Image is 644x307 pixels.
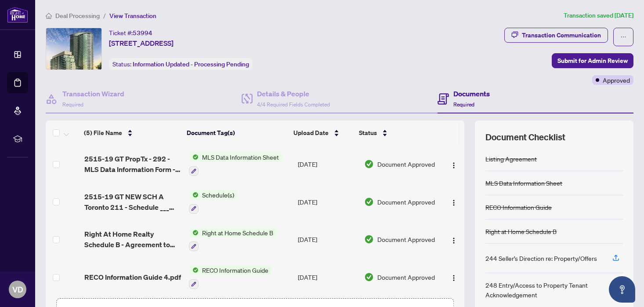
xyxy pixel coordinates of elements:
[109,28,152,38] div: Ticket #:
[453,88,490,99] h4: Documents
[564,11,633,21] article: Transaction saved [DATE]
[12,283,23,296] span: VD
[485,178,562,188] div: MLS Data Information Sheet
[189,190,238,214] button: Status IconSchedule(s)
[453,101,474,108] span: Required
[257,101,330,108] span: 4/4 Required Fields Completed
[294,221,361,259] td: [DATE]
[447,270,461,284] button: Logo
[377,159,435,169] span: Document Approved
[189,190,199,200] img: Status Icon
[355,121,435,145] th: Status
[377,234,435,244] span: Document Approved
[199,228,277,238] span: Right at Home Schedule B
[103,11,106,21] li: /
[450,162,457,169] img: Logo
[450,274,457,281] img: Logo
[293,128,329,138] span: Upload Date
[199,152,282,162] span: MLS Data Information Sheet
[364,234,374,244] img: Document Status
[485,131,565,143] span: Document Checklist
[109,38,174,48] span: [STREET_ADDRESS]
[603,75,630,85] span: Approved
[485,227,557,236] div: Right at Home Schedule B
[359,128,377,138] span: Status
[447,195,461,209] button: Logo
[257,88,330,99] h4: Details & People
[199,265,272,275] span: RECO Information Guide
[364,159,374,169] img: Document Status
[55,12,100,20] span: Deal Processing
[46,28,101,69] img: IMG-C12415848_1.jpg
[189,265,272,289] button: Status IconRECO Information Guide
[364,197,374,207] img: Document Status
[84,191,182,212] span: 2515-19 GT NEW SCH A Toronto 211 - Schedule ___ Listing Agreement Authority to Offer for Lease 1.pdf
[84,128,122,138] span: (5) File Name
[183,121,290,145] th: Document Tag(s)
[199,190,238,200] span: Schedule(s)
[109,12,156,20] span: View Transaction
[84,272,181,282] span: RECO Information Guide 4.pdf
[46,13,52,19] span: home
[447,157,461,171] button: Logo
[522,28,601,42] div: Transaction Communication
[609,276,635,303] button: Open asap
[447,232,461,246] button: Logo
[133,29,152,37] span: 53994
[377,272,435,282] span: Document Approved
[189,152,199,162] img: Status Icon
[7,7,28,23] img: logo
[364,272,374,282] img: Document Status
[62,101,83,108] span: Required
[62,88,124,99] h4: Transaction Wizard
[290,121,355,145] th: Upload Date
[504,28,608,43] button: Transaction Communication
[552,53,633,68] button: Submit for Admin Review
[294,258,361,296] td: [DATE]
[189,228,277,252] button: Status IconRight at Home Schedule B
[485,202,552,212] div: RECO Information Guide
[450,237,457,244] img: Logo
[620,34,626,40] span: ellipsis
[109,58,253,70] div: Status:
[80,121,183,145] th: (5) File Name
[133,60,249,68] span: Information Updated - Processing Pending
[294,145,361,183] td: [DATE]
[84,153,182,175] span: 2515-19 GT PropTx - 292 - MLS Data Information Form - Condo_Co-op_Co-Ownership_Time Share - Lease...
[557,54,628,68] span: Submit for Admin Review
[485,253,597,263] div: 244 Seller’s Direction re: Property/Offers
[377,197,435,207] span: Document Approved
[485,280,602,300] div: 248 Entry/Access to Property Tenant Acknowledgement
[189,265,199,275] img: Status Icon
[294,183,361,221] td: [DATE]
[450,199,457,206] img: Logo
[485,154,537,164] div: Listing Agreement
[84,229,182,250] span: Right At Home Realty Schedule B - Agreement to Lease - Residential 3 1.pdf
[189,152,282,176] button: Status IconMLS Data Information Sheet
[189,228,199,238] img: Status Icon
